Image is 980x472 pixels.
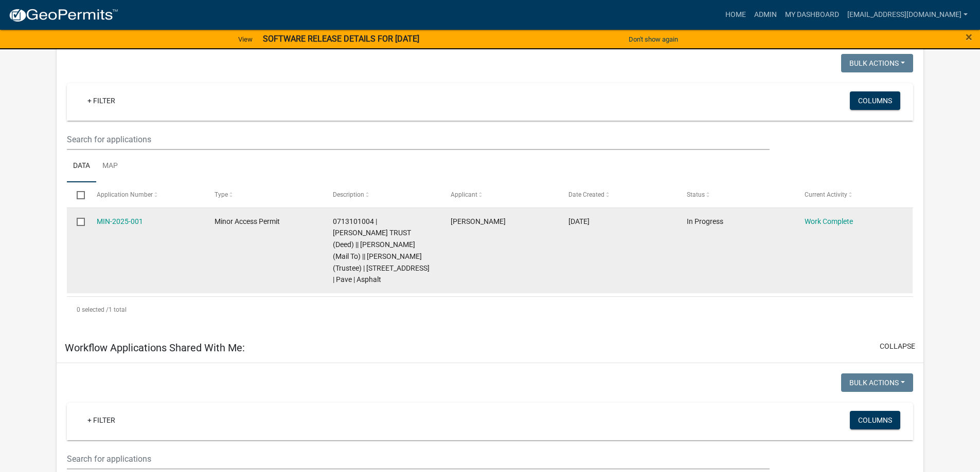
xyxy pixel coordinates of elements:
[97,217,143,225] a: MIN-2025-001
[687,217,723,225] span: In Progress
[263,34,419,44] strong: SOFTWARE RELEASE DETAILS FOR [DATE]
[333,217,430,284] span: 0713101004 | JACK L TERNDRUP TRUST (Deed) || JACK L TERNDRUP (Mail To) || TERNDRUP, JACK L (Trust...
[805,217,853,225] a: Work Complete
[333,191,364,198] span: Description
[841,54,913,72] button: Bulk Actions
[841,373,913,392] button: Bulk Actions
[687,191,705,198] span: Status
[215,217,280,225] span: Minor Access Permit
[451,217,506,225] span: Jennifer Pate
[750,5,781,25] a: Admin
[568,191,604,198] span: Date Created
[843,5,972,25] a: [EMAIL_ADDRESS][DOMAIN_NAME]
[323,182,440,207] datatable-header-cell: Description
[96,150,124,183] a: Map
[234,31,257,48] a: View
[677,182,795,207] datatable-header-cell: Status
[966,30,972,44] span: ×
[79,411,123,429] a: + Filter
[568,217,590,225] span: 09/18/2025
[451,191,477,198] span: Applicant
[79,91,123,110] a: + Filter
[65,342,245,354] h5: Workflow Applications Shared With Me:
[559,182,676,207] datatable-header-cell: Date Created
[77,306,109,313] span: 0 selected /
[795,182,913,207] datatable-header-cell: Current Activity
[441,182,559,207] datatable-header-cell: Applicant
[87,182,205,207] datatable-header-cell: Application Number
[625,31,682,48] button: Don't show again
[67,297,913,323] div: 1 total
[850,91,900,110] button: Columns
[215,191,228,198] span: Type
[67,129,769,150] input: Search for applications
[805,191,847,198] span: Current Activity
[721,5,750,25] a: Home
[205,182,323,207] datatable-header-cell: Type
[97,191,153,198] span: Application Number
[850,411,900,429] button: Columns
[781,5,843,25] a: My Dashboard
[67,150,96,183] a: Data
[880,341,915,352] button: collapse
[966,31,972,43] button: Close
[67,182,86,207] datatable-header-cell: Select
[67,448,769,469] input: Search for applications
[57,44,923,332] div: collapse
